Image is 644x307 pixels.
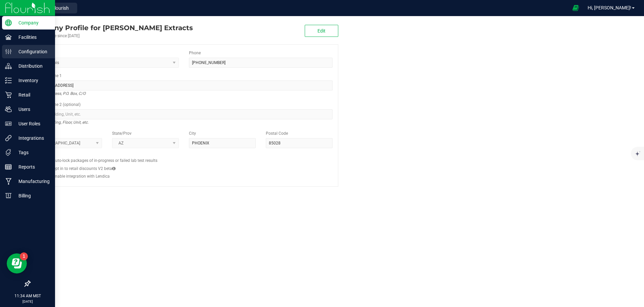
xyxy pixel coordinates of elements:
[12,134,52,142] p: Integrations
[5,91,12,98] inline-svg: Retail
[5,34,12,41] inline-svg: Facilities
[317,28,326,34] span: Edit
[12,163,52,171] p: Reports
[3,293,52,299] p: 11:34 AM MST
[12,62,52,70] p: Distribution
[5,164,12,170] inline-svg: Reports
[568,1,583,14] span: Open Ecommerce Menu
[35,109,333,119] input: Suite, Building, Unit, etc.
[12,192,52,200] p: Billing
[35,153,333,158] h2: Configs
[5,77,12,84] inline-svg: Inventory
[189,138,256,148] input: City
[12,76,52,84] p: Inventory
[35,89,86,98] i: Street address, P.O. Box, C/O
[189,58,333,68] input: (123) 456-7890
[12,91,52,99] p: Retail
[7,253,27,273] iframe: Resource center
[35,80,333,90] input: Address
[53,173,110,179] label: Enable integration with Lendica
[5,63,12,69] inline-svg: Distribution
[588,5,631,10] span: Hi, [PERSON_NAME]!
[305,25,338,37] button: Edit
[12,120,52,128] p: User Roles
[12,48,52,56] p: Configuration
[5,106,12,113] inline-svg: Users
[5,19,12,26] inline-svg: Company
[53,166,115,172] label: Opt in to retail discounts V2 beta
[35,102,81,108] label: Address Line 2 (optional)
[189,50,201,56] label: Phone
[5,178,12,185] inline-svg: Manufacturing
[266,130,288,136] label: Postal Code
[5,48,12,55] inline-svg: Configuration
[5,149,12,156] inline-svg: Tags
[30,23,193,33] div: Goldsmith Extracts
[12,105,52,113] p: Users
[12,19,52,27] p: Company
[35,118,89,126] i: Suite, Building, Floor, Unit, etc.
[3,299,52,304] p: [DATE]
[30,33,193,39] div: Account active since [DATE]
[266,138,333,148] input: Postal Code
[5,135,12,141] inline-svg: Integrations
[5,120,12,127] inline-svg: User Roles
[53,158,157,164] label: Auto-lock packages of in-progress or failed lab test results
[12,177,52,185] p: Manufacturing
[5,192,12,199] inline-svg: Billing
[12,148,52,157] p: Tags
[112,130,132,136] label: State/Prov
[12,33,52,41] p: Facilities
[20,252,28,260] iframe: Resource center unread badge
[189,130,196,136] label: City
